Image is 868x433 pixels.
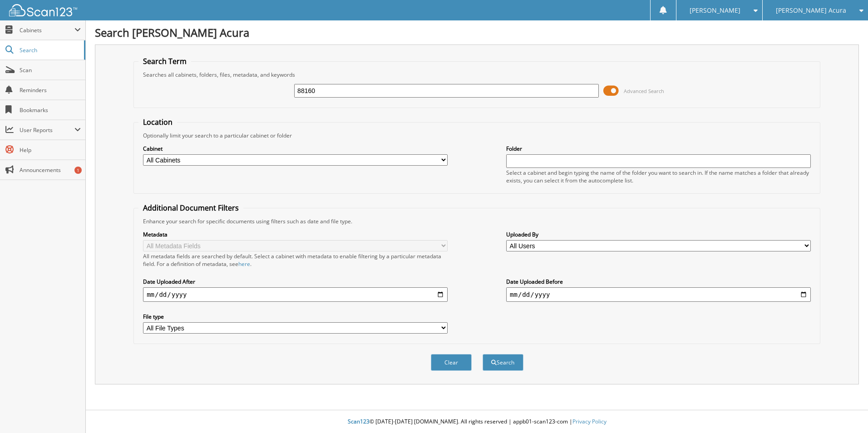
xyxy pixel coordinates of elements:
[20,146,81,154] span: Help
[74,167,82,174] div: 1
[20,26,74,34] span: Cabinets
[20,166,81,174] span: Announcements
[9,4,77,16] img: scan123-logo-white.svg
[86,411,868,433] div: © [DATE]-[DATE] [DOMAIN_NAME]. All rights reserved | appb01-scan123-com |
[348,418,370,425] span: Scan123
[506,287,811,302] input: end
[138,203,243,213] legend: Additional Document Filters
[143,252,448,268] div: All metadata fields are searched by default. Select a cabinet with metadata to enable filtering b...
[431,354,472,371] button: Clear
[143,287,448,302] input: start
[690,8,740,13] span: [PERSON_NAME]
[20,126,74,134] span: User Reports
[624,88,664,94] span: Advanced Search
[506,169,811,184] div: Select a cabinet and begin typing the name of the folder you want to search in. If the name match...
[143,278,448,285] label: Date Uploaded After
[143,231,448,238] label: Metadata
[138,117,177,127] legend: Location
[572,418,607,425] a: Privacy Policy
[483,354,523,371] button: Search
[143,313,448,320] label: File type
[776,8,846,13] span: [PERSON_NAME] Acura
[138,132,815,139] div: Optionally limit your search to a particular cabinet or folder
[506,278,811,285] label: Date Uploaded Before
[238,260,250,268] a: here
[506,231,811,238] label: Uploaded By
[20,106,81,114] span: Bookmarks
[506,145,811,153] label: Folder
[20,46,79,54] span: Search
[20,86,81,94] span: Reminders
[20,66,81,74] span: Scan
[138,217,815,225] div: Enhance your search for specific documents using filters such as date and file type.
[138,56,191,66] legend: Search Term
[138,71,815,79] div: Searches all cabinets, folders, files, metadata, and keywords
[95,25,859,40] h1: Search [PERSON_NAME] Acura
[143,145,448,153] label: Cabinet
